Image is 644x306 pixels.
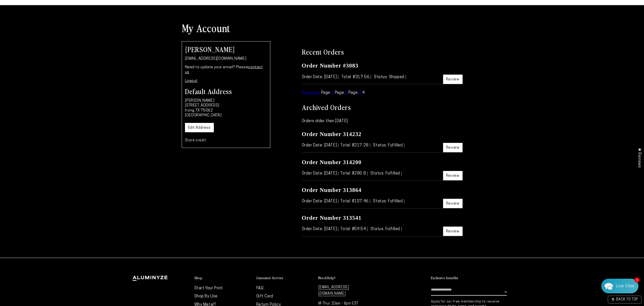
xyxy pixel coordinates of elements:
div: [PERSON_NAME] [23,84,89,89]
h2: Customer Service [256,276,284,280]
span: 4 [362,91,365,95]
p: Orders older than [DATE] [302,118,463,125]
a: Edit Address [185,123,214,132]
a: Review [443,75,463,84]
span: Page: [321,91,331,95]
h2: Need Help? [318,276,336,280]
div: [DATE] [89,68,98,72]
img: fba842a801236a3782a25bbf40121a09 [17,51,22,56]
span: Status: Fulfilled [373,199,404,203]
a: Order Number #3083 [302,62,359,69]
img: Helga [37,8,50,21]
span: Order Date: [DATE] [302,143,339,147]
a: Review [443,171,463,180]
span: Total: $59.54 [340,227,367,231]
span: BACK TO TOP [616,298,638,301]
div: [DATE] [89,101,98,104]
img: fba842a801236a3782a25bbf40121a09 [17,67,22,72]
div: [PERSON_NAME] [23,149,89,154]
span: Order Date: [DATE] [302,75,339,79]
button: Subscribe [504,284,507,299]
div: [DATE] [89,52,98,55]
div: [PERSON_NAME] [23,51,89,56]
a: FAQ [256,286,264,290]
a: Order Number 313864 [302,187,362,193]
summary: Need Help? [318,276,375,280]
h2: Exclusive benefits [431,276,459,280]
p: Good morning, [PERSON_NAME]. How can I help you? [17,139,98,143]
p: Hello [PERSON_NAME], I already processed your refund of $25.86. This is for your unapplied Pro di... [17,89,98,94]
summary: Customer Service [256,276,313,280]
a: Order Number 313541 [302,215,362,221]
a: 3 [359,91,361,95]
h2: Archived Orders [302,102,463,112]
p: Good morning, [PERSON_NAME]. The shipping address of order P4409 has been changed. I am attaching... [17,122,98,127]
h3: Default Address [185,88,267,95]
span: Status: Fulfilled [370,227,402,231]
div: [PERSON_NAME] [23,100,89,105]
a: 2 [345,91,348,95]
div: [PERSON_NAME] [23,133,89,138]
img: fba842a801236a3782a25bbf40121a09 [17,149,22,154]
a: Store credit [185,139,206,142]
img: fba842a801236a3782a25bbf40121a09 [17,133,22,138]
span: Status: Fulfilled [373,143,404,147]
p: [EMAIL_ADDRESS][DOMAIN_NAME] [185,56,267,61]
span: Total: $107.46 [340,199,370,203]
span: Status: Fulfilled [370,171,402,176]
summary: Shop [194,276,251,280]
p: Always welcome, [PERSON_NAME]. Stay safe! [17,106,98,111]
a: [EMAIL_ADDRESS][DOMAIN_NAME] [318,286,349,296]
span: Away until [DATE] [38,25,70,29]
a: Order Number 314200 [302,159,362,165]
h2: Recent Orders [302,47,463,56]
h2: [PERSON_NAME] [185,46,267,53]
span: Total: $280.8 [340,171,367,176]
div: Recent Conversations [10,42,97,47]
img: John [58,8,71,21]
div: [DATE] [89,134,98,137]
a: Order Number 314232 [302,131,362,137]
a: Gift Card [256,294,273,298]
a: Logout [185,79,198,83]
h1: My Account [182,21,463,34]
a: Review [443,227,463,236]
div: [PERSON_NAME] [23,117,89,121]
img: fba842a801236a3782a25bbf40121a09 [17,100,22,105]
img: fba842a801236a3782a25bbf40121a09 [17,84,22,89]
div: [DATE] [89,84,98,88]
span: 9 [634,277,640,282]
a: contact us [185,65,263,74]
span: Status: Shipped [374,75,406,79]
a: Start Your Print [194,286,223,290]
div: [PERSON_NAME] [23,68,89,72]
h2: Shop [194,276,203,280]
summary: Exclusive benefits [431,276,512,280]
span: Previous [302,91,318,95]
p: Your additional discount of $5.17 (for order P4409) has been processed. Please check your email f... [17,73,98,78]
p: Hi [PERSON_NAME], You may attach the photos here and I can forward them to Production. But they a... [17,56,98,61]
p: [PERSON_NAME] [STREET_ADDRESS] Irving TX 75062 [GEOGRAPHIC_DATA] [185,98,267,118]
span: Order Date: [DATE] [302,199,339,203]
a: Review [443,199,463,208]
span: Total: $317.56 [341,75,371,79]
img: Marie J [47,8,60,21]
span: Total: $217.28 [340,143,370,147]
div: [DATE] [89,117,98,121]
a: Previous« [302,91,320,95]
div: Contact Us Directly [616,279,634,293]
span: Page: [348,91,359,95]
a: Leave A Message [33,152,74,161]
p: Need to update your email? Please [185,65,267,75]
a: Review [443,143,463,152]
div: Chat widget toggle [601,279,638,293]
span: Order Date: [DATE] [302,227,339,231]
a: 1 [331,91,334,95]
img: fba842a801236a3782a25bbf40121a09 [17,117,22,122]
div: Click to open Judge.me floating reviews tab [634,144,644,172]
span: Page: [335,91,345,95]
a: Shop By Use [194,294,218,298]
span: Order Date: [DATE] [302,171,339,176]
